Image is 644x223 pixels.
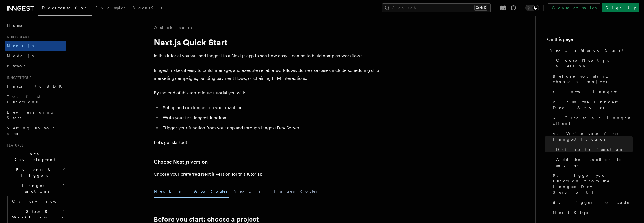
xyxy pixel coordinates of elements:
span: AgentKit [132,6,162,10]
span: Node.js [7,54,34,58]
span: Home [7,23,23,28]
a: Next.js [5,41,66,51]
span: 3. Create an Inngest client [553,115,633,126]
a: Quick start [154,25,192,30]
button: Steps & Workflows [10,206,66,222]
button: Next.js - Pages Router [233,185,319,198]
a: Define the function [554,144,633,154]
a: 3. Create an Inngest client [550,113,633,129]
span: Inngest Functions [5,183,61,194]
a: 1. Install Inngest [550,87,633,97]
button: Toggle dark mode [525,5,539,11]
span: Add the function to serve() [556,157,633,168]
a: Python [5,61,66,71]
a: Leveraging Steps [5,107,66,123]
span: Next Steps [553,210,588,215]
h1: Next.js Quick Start [154,37,380,47]
span: Install the SDK [7,84,65,89]
span: 1. Install Inngest [553,89,617,95]
a: Node.js [5,51,66,61]
a: Choose Next.js version [554,55,633,71]
a: Setting up your app [5,123,66,139]
a: Next Steps [550,207,633,218]
a: Before you start: choose a project [550,71,633,87]
span: Documentation [42,6,88,10]
span: Choose Next.js version [556,58,633,69]
span: 6. Trigger from code [553,200,630,205]
a: Add the function to serve() [554,154,633,170]
span: Local Development [5,151,62,162]
p: By the end of this ten-minute tutorial you will: [154,89,380,97]
span: 5. Trigger your function from the Inngest Dev Server UI [553,173,633,195]
a: 2. Run the Inngest Dev Server [550,97,633,113]
a: 6. Trigger from code [550,197,633,207]
button: Search...Ctrl+K [382,3,491,12]
h4: On this page [547,36,633,45]
span: Setting up your app [7,126,55,136]
span: Next.js Quick Start [549,47,623,53]
a: Next.js Quick Start [547,45,633,55]
a: Choose Next.js version [154,158,208,166]
a: Examples [92,2,129,15]
span: Your first Functions [7,94,40,104]
p: Let's get started! [154,139,380,147]
span: Before you start: choose a project [553,73,633,85]
span: Inngest tour [5,76,32,80]
span: Features [5,143,23,148]
p: Choose your preferred Next.js version for this tutorial: [154,170,380,178]
kbd: Ctrl+K [474,5,487,11]
button: Events & Triggers [5,165,66,180]
button: Local Development [5,149,66,165]
li: Set up and run Inngest on your machine. [161,104,380,112]
a: Your first Functions [5,91,66,107]
p: Inngest makes it easy to build, manage, and execute reliable workflows. Some use cases include sc... [154,67,380,82]
span: Leveraging Steps [7,110,55,120]
a: Documentation [38,2,92,16]
p: In this tutorial you will add Inngest to a Next.js app to see how easy it can be to build complex... [154,52,380,60]
span: Overview [12,199,70,204]
span: Events & Triggers [5,167,62,178]
button: Next.js - App Router [154,185,229,198]
a: Contact sales [548,3,600,12]
a: Overview [10,196,66,206]
span: Quick start [5,35,29,39]
li: Trigger your function from your app and through Inngest Dev Server. [161,124,380,132]
a: 4. Write your first Inngest function [550,129,633,144]
span: Next.js [7,43,34,48]
span: Examples [95,6,125,10]
span: Define the function [556,147,624,152]
a: 5. Trigger your function from the Inngest Dev Server UI [550,170,633,197]
li: Write your first Inngest function. [161,114,380,122]
a: Sign Up [602,3,639,12]
span: 2. Run the Inngest Dev Server [553,99,633,111]
button: Inngest Functions [5,180,66,196]
a: Install the SDK [5,81,66,91]
a: AgentKit [129,2,166,15]
a: Home [5,20,66,30]
span: Steps & Workflows [10,209,63,220]
span: Python [7,64,27,68]
span: 4. Write your first Inngest function [553,131,633,142]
